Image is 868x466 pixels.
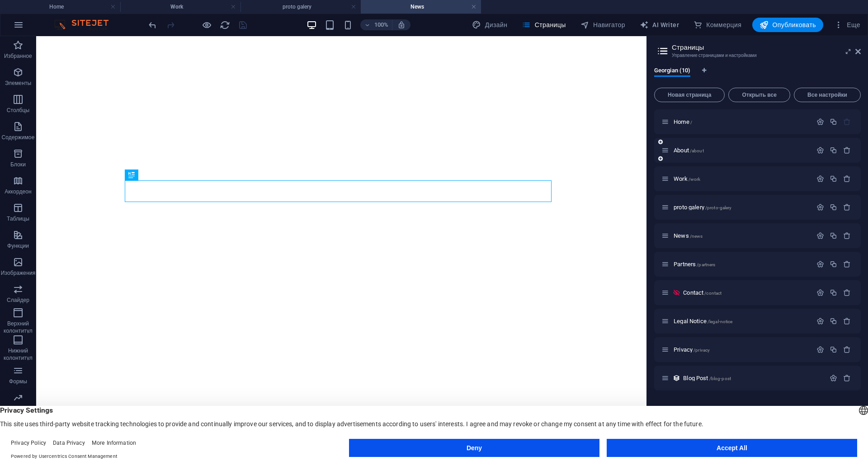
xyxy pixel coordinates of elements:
span: /contact [704,291,722,296]
div: News/news [671,233,812,239]
span: News [674,232,703,239]
span: /about [690,148,704,153]
span: Нажмите, чтобы открыть страницу [683,375,731,381]
p: Элементы [5,80,31,87]
div: Удалить [843,175,851,183]
p: Формы [9,378,27,385]
span: /partners [697,262,715,267]
div: Копировать [830,317,837,325]
div: Удалить [843,203,851,211]
div: Work/work [671,176,812,182]
div: Удалить [843,374,851,382]
div: Legal Notice/legal-notice [671,318,812,324]
div: Настройки [816,289,824,297]
span: Все настройки [798,92,857,98]
i: Перезагрузить страницу [220,20,230,30]
div: About/about [671,147,812,153]
p: Аккордеон [5,188,32,195]
span: Открыть все [732,92,786,98]
button: Открыть все [728,88,790,102]
div: Настройки [816,317,824,325]
h2: Страницы [672,43,861,52]
div: Privacy/privacy [671,347,812,353]
span: Опубликовать [759,20,816,29]
div: proto galery/proto-galery [671,204,812,210]
div: Дизайн (Ctrl+Alt+Y) [468,18,511,32]
div: Копировать [830,346,837,353]
i: Отменить: Изменить страницы (Ctrl+Z) [147,20,158,30]
p: Слайдер [7,297,29,304]
span: Навигатор [580,20,625,29]
div: Настройки [816,203,824,211]
span: Work [674,175,700,182]
div: Копировать [830,260,837,268]
div: Home/ [671,119,812,125]
span: /legal-notice [708,319,733,324]
span: About [674,147,704,154]
div: Настройки [816,346,824,353]
i: При изменении размера уровень масштабирования подстраивается автоматически в соответствии с выбра... [397,21,406,29]
span: Georgian (10) [654,65,690,78]
div: Стартовую страницу нельзя удалить [843,118,851,126]
h3: Управление страницами и настройками [672,52,843,60]
h4: proto galery [241,2,361,12]
span: Нажмите, чтобы открыть страницу [683,289,722,296]
span: Дизайн [472,20,507,29]
button: Дизайн [468,18,511,32]
div: Копировать [830,146,837,154]
p: Таблицы [7,215,29,222]
div: Настройки [816,118,824,126]
img: Editor Logo [52,19,120,30]
span: /work [689,177,701,182]
div: Contact/contact [680,290,812,296]
p: Столбцы [7,107,30,114]
p: Блоки [10,161,26,168]
button: Опубликовать [752,18,823,32]
p: Избранное [4,52,32,60]
span: /privacy [693,348,710,353]
h6: 100% [374,19,388,30]
div: Удалить [843,232,851,240]
p: Маркетинг [5,405,31,412]
button: Новая страница [654,88,725,102]
div: Blog Post/blog-post [680,375,825,381]
button: Страницы [518,18,569,32]
span: Страницы [522,20,566,29]
div: Удалить [843,289,851,297]
div: Удалить [843,146,851,154]
div: Удалить [843,346,851,353]
div: Настройки [830,374,837,382]
button: Еще [830,18,864,32]
div: Настройки [816,260,824,268]
button: Все настройки [794,88,861,102]
p: Функции [7,242,29,249]
h4: News [361,2,481,12]
div: Копировать [830,118,837,126]
div: Удалить [843,317,851,325]
button: Навигатор [577,18,629,32]
p: Изображения [1,269,36,277]
button: undo [147,19,158,30]
div: Копировать [830,289,837,297]
span: Коммерция [693,20,741,29]
span: Нажмите, чтобы открыть страницу [674,318,732,325]
button: Нажмите здесь, чтобы выйти из режима предварительного просмотра и продолжить редактирование [201,19,212,30]
span: proto galery [674,204,731,211]
span: Нажмите, чтобы открыть страницу [674,346,710,353]
span: Нажмите, чтобы открыть страницу [674,118,692,125]
span: Нажмите, чтобы открыть страницу [674,261,715,268]
div: Удалить [843,260,851,268]
div: Настройки [816,146,824,154]
span: / [690,120,692,125]
span: /news [690,234,703,239]
button: 100% [360,19,392,30]
span: Еще [834,20,860,29]
p: Содержимое [2,134,35,141]
span: /blog-post [709,376,731,381]
div: Partners/partners [671,261,812,267]
div: Этот макет используется в качестве шаблона для всех элементов (например, записи в блоге) этой кол... [673,374,680,382]
span: AI Writer [640,20,679,29]
div: Языковые вкладки [654,67,861,84]
button: reload [219,19,230,30]
span: /proto-galery [705,205,732,210]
